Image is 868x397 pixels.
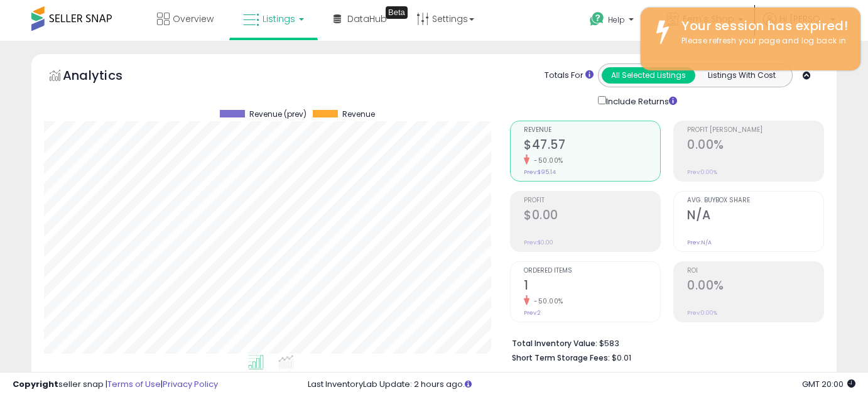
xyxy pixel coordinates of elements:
div: Totals For [545,70,594,82]
span: Profit [PERSON_NAME] [687,127,823,134]
small: Prev: 0.00% [687,168,717,176]
h2: 0.00% [687,278,823,295]
span: Ordered Items [524,268,660,275]
span: DataHub [347,13,387,25]
h2: 0.00% [687,138,823,155]
b: Total Inventory Value: [512,338,597,349]
strong: Copyright [13,378,58,390]
i: Get Help [589,11,605,27]
small: -50.00% [529,156,563,165]
a: Terms of Use [107,378,161,390]
span: Avg. Buybox Share [687,197,823,204]
span: Revenue (prev) [249,110,307,119]
div: Tooltip anchor [386,6,408,19]
span: Help [608,14,625,25]
b: Short Term Storage Fees: [512,352,610,363]
span: Listings [263,13,295,25]
button: Listings With Cost [695,67,788,84]
a: Privacy Policy [163,378,218,390]
span: Revenue [524,127,660,134]
h2: N/A [687,208,823,225]
small: Prev: 2 [524,309,541,317]
small: Prev: 0.00% [687,309,717,317]
span: Revenue [342,110,375,119]
span: Profit [524,197,660,204]
h2: $47.57 [524,138,660,155]
span: $0.01 [612,352,631,364]
span: Overview [173,13,214,25]
div: seller snap | | [13,379,218,391]
div: Please refresh your page and log back in [672,35,851,47]
small: Prev: $95.14 [524,168,556,176]
li: $583 [512,335,815,350]
div: Last InventoryLab Update: 2 hours ago. [308,379,855,391]
div: Your session has expired! [672,17,851,35]
div: Include Returns [589,94,692,108]
small: Prev: $0.00 [524,239,553,246]
a: Help [580,2,646,41]
h2: 1 [524,278,660,295]
small: -50.00% [529,296,563,306]
h5: Analytics [63,67,147,87]
small: Prev: N/A [687,239,712,246]
span: 2025-09-11 20:00 GMT [802,378,855,390]
span: ROI [687,268,823,275]
h2: $0.00 [524,208,660,225]
button: All Selected Listings [602,67,695,84]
